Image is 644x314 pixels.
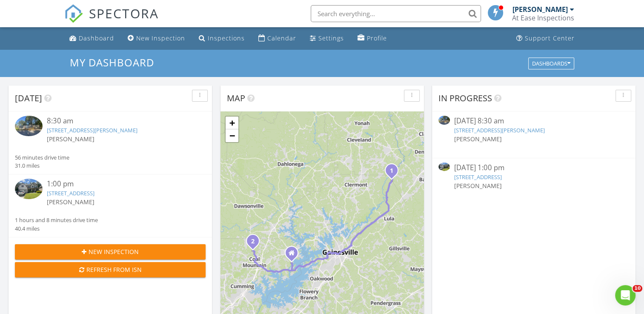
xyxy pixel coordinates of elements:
[226,117,238,129] a: Zoom in
[15,154,69,162] div: 56 minutes drive time
[136,34,185,42] div: New Inspection
[89,4,159,22] span: SPECTORA
[47,198,94,206] span: [PERSON_NAME]
[15,216,98,224] div: 1 hours and 8 minutes drive time
[454,116,613,126] div: [DATE] 8:30 am
[47,135,94,143] span: [PERSON_NAME]
[79,34,114,42] div: Dashboard
[311,5,481,22] input: Search everything...
[15,262,206,277] button: Refresh from ISN
[306,31,347,46] a: Settings
[47,116,190,126] div: 8:30 am
[367,34,387,42] div: Profile
[438,163,629,200] a: [DATE] 1:00 pm [STREET_ADDRESS] [PERSON_NAME]
[292,253,297,258] div: 9050 Waldrip Rd, Gainesville GA 30506
[525,34,575,42] div: Support Center
[15,179,43,199] img: 9360181%2Freports%2Ff52f307a-a8ca-4cb2-ac0a-28ead5ccc7a8%2Fcover_photos%2FkxI1nPodqqrtTGOlgOrB%2F...
[438,116,629,153] a: [DATE] 8:30 am [STREET_ADDRESS][PERSON_NAME] [PERSON_NAME]
[528,57,574,69] button: Dashboards
[454,135,502,143] span: [PERSON_NAME]
[89,247,139,256] span: New Inspection
[124,31,189,46] a: New Inspection
[15,162,69,170] div: 31.0 miles
[633,285,642,292] span: 10
[66,31,117,46] a: Dashboard
[438,116,450,124] img: 9360012%2Freports%2F7b3f53ee-966b-403b-9749-852739237136%2Fcover_photos%2FCF0N53q0v0HnX64ii7M3%2F...
[15,225,98,233] div: 40.4 miles
[354,31,390,46] a: Profile
[390,168,393,174] i: 1
[15,116,206,170] a: 8:30 am [STREET_ADDRESS][PERSON_NAME] [PERSON_NAME] 56 minutes drive time 31.0 miles
[195,31,248,46] a: Inspections
[47,189,94,197] a: [STREET_ADDRESS]
[512,14,574,22] div: At Ease Inspections
[47,179,190,189] div: 1:00 pm
[47,126,137,134] a: [STREET_ADDRESS][PERSON_NAME]
[454,163,613,173] div: [DATE] 1:00 pm
[15,92,42,104] span: [DATE]
[15,244,206,260] button: New Inspection
[454,173,502,181] a: [STREET_ADDRESS]
[64,11,159,29] a: SPECTORA
[454,126,545,134] a: [STREET_ADDRESS][PERSON_NAME]
[438,92,492,104] span: In Progress
[255,31,300,46] a: Calendar
[15,179,206,233] a: 1:00 pm [STREET_ADDRESS] [PERSON_NAME] 1 hours and 8 minutes drive time 40.4 miles
[615,285,635,305] iframe: Intercom live chat
[22,265,199,274] div: Refresh from ISN
[70,55,154,69] span: My Dashboard
[318,34,344,42] div: Settings
[267,34,296,42] div: Calendar
[532,60,570,66] div: Dashboards
[226,129,238,142] a: Zoom out
[227,92,245,104] span: Map
[392,170,397,175] div: 8671 Pea Ridge Rd, Cornelia, GA 30531
[15,116,43,136] img: 9360012%2Freports%2F7b3f53ee-966b-403b-9749-852739237136%2Fcover_photos%2FCF0N53q0v0HnX64ii7M3%2F...
[64,4,83,23] img: The Best Home Inspection Software - Spectora
[454,182,502,190] span: [PERSON_NAME]
[253,241,258,246] div: 5205 Mirror Lake Dr, Cumming, GA 30028
[512,5,568,14] div: [PERSON_NAME]
[208,34,245,42] div: Inspections
[513,31,578,46] a: Support Center
[251,239,255,245] i: 2
[438,163,450,171] img: 9360181%2Freports%2Ff52f307a-a8ca-4cb2-ac0a-28ead5ccc7a8%2Fcover_photos%2FkxI1nPodqqrtTGOlgOrB%2F...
